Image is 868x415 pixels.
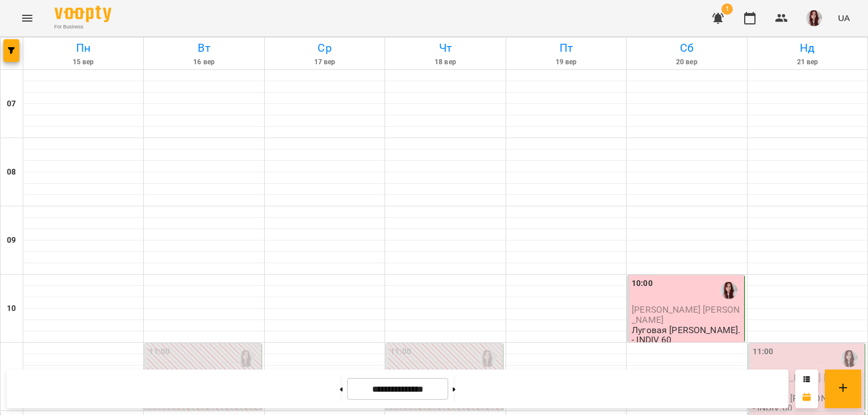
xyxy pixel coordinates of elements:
[833,7,854,28] button: UA
[387,57,503,68] h6: 18 вер
[806,10,822,26] img: 7cd808451856f5ed132125de41ddf209.jpg
[25,39,141,57] h6: Пн
[55,6,111,22] img: Voopty Logo
[387,39,503,57] h6: Чт
[237,350,254,367] img: Луговая Саломія
[7,234,16,247] h6: 09
[25,57,141,68] h6: 15 вер
[508,57,624,68] h6: 19 вер
[632,277,653,290] label: 10:00
[628,57,745,68] h6: 20 вер
[149,346,170,358] label: 11:00
[508,39,624,57] h6: Пт
[479,350,496,367] img: Луговая Саломія
[7,166,16,179] h6: 08
[753,346,774,358] label: 11:00
[632,325,741,345] p: Луговая [PERSON_NAME]. - INDIV 60
[266,39,383,57] h6: Ср
[749,57,866,68] h6: 21 вер
[7,98,16,110] h6: 07
[838,12,850,24] span: UA
[721,3,733,15] span: 1
[749,39,866,57] h6: Нд
[628,39,745,57] h6: Сб
[720,282,737,299] img: Луговая Саломія
[55,23,111,31] span: For Business
[145,57,262,68] h6: 16 вер
[390,346,411,358] label: 11:00
[266,57,383,68] h6: 17 вер
[7,302,16,315] h6: 10
[841,350,858,367] img: Луговая Саломія
[14,5,41,32] button: Menu
[632,304,740,325] span: [PERSON_NAME] [PERSON_NAME]
[145,39,262,57] h6: Вт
